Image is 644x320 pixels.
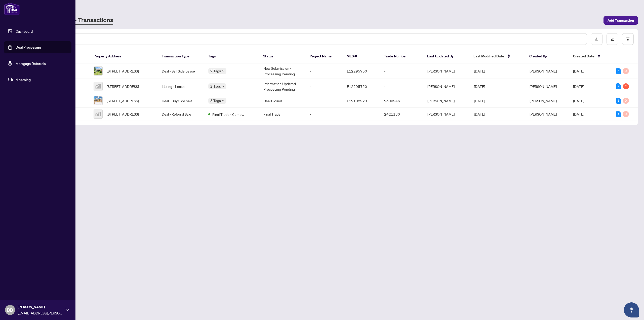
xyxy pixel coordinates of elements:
button: filter [622,33,634,45]
span: Created Date [573,53,594,59]
td: [PERSON_NAME] [423,108,470,121]
td: Deal - Referral Sale [158,108,204,121]
span: E12102923 [347,98,367,103]
span: [PERSON_NAME] [530,112,557,116]
img: thumbnail-img [94,82,102,91]
th: Tags [204,49,259,63]
td: Information Updated - Processing Pending [259,79,306,94]
td: New Submission - Processing Pending [259,63,306,79]
div: 2 [616,83,621,89]
td: [PERSON_NAME] [423,94,470,108]
span: down [222,85,224,88]
img: thumbnail-img [94,67,102,75]
span: [DATE] [573,112,584,116]
span: [DATE] [573,98,584,103]
div: 2 [623,83,629,89]
span: E12295750 [347,84,367,89]
td: - [306,108,343,121]
span: [STREET_ADDRESS] [107,84,139,89]
span: 2 Tags [210,83,221,89]
td: Deal - Buy Side Sale [158,94,204,108]
td: - [306,79,343,94]
img: logo [4,3,20,15]
span: [DATE] [474,98,485,103]
span: [DATE] [573,69,584,73]
div: 1 [616,111,621,117]
th: MLS # [343,49,380,63]
button: Open asap [624,302,639,317]
span: [DATE] [474,112,485,116]
td: Deal Closed [259,94,306,108]
span: [DATE] [474,69,485,73]
td: 2421130 [380,108,423,121]
a: Deal Processing [16,45,41,50]
td: Listing - Lease [158,79,204,94]
img: thumbnail-img [94,110,102,118]
a: Dashboard [16,29,33,33]
td: - [306,63,343,79]
span: Add Transaction [608,16,634,24]
td: Final Trade [259,108,306,121]
span: [STREET_ADDRESS] [107,98,139,103]
span: rLearning [16,77,68,82]
td: [PERSON_NAME] [423,63,470,79]
th: Property Address [90,49,158,63]
span: [DATE] [573,84,584,89]
div: 0 [623,68,629,74]
td: 2506946 [380,94,423,108]
span: down [222,70,224,72]
div: 0 [623,111,629,117]
th: Transaction Type [158,49,204,63]
span: BB [7,306,13,313]
span: [PERSON_NAME] [530,98,557,103]
span: [STREET_ADDRESS] [107,111,139,117]
span: [PERSON_NAME] [530,69,557,73]
td: - [306,94,343,108]
th: Trade Number [380,49,423,63]
div: 1 [616,98,621,104]
div: 5 [616,68,621,74]
span: down [222,99,224,102]
td: - [380,79,423,94]
span: [DATE] [474,84,485,89]
button: edit [607,33,618,45]
th: Project Name [306,49,343,63]
th: Created Date [569,49,612,63]
td: Deal - Sell Side Lease [158,63,204,79]
th: Last Modified Date [469,49,525,63]
td: [PERSON_NAME] [423,79,470,94]
span: download [595,37,598,41]
span: E12295750 [347,69,367,73]
span: 3 Tags [210,98,221,103]
span: [STREET_ADDRESS] [107,68,139,74]
span: filter [626,37,630,41]
span: [PERSON_NAME] [18,304,63,310]
button: download [591,33,602,45]
span: edit [611,37,614,41]
span: [PERSON_NAME] [530,84,557,89]
div: 0 [623,98,629,104]
span: Final Trade - Completed [212,112,245,117]
button: Add Transaction [603,16,638,25]
a: Mortgage Referrals [16,61,46,66]
img: thumbnail-img [94,96,102,105]
th: Last Updated By [423,49,470,63]
span: [EMAIL_ADDRESS][PERSON_NAME][DOMAIN_NAME] [18,310,63,316]
span: 2 Tags [210,68,221,74]
th: Status [259,49,306,63]
td: - [380,63,423,79]
span: Last Modified Date [473,53,504,59]
th: Created By [525,49,569,63]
